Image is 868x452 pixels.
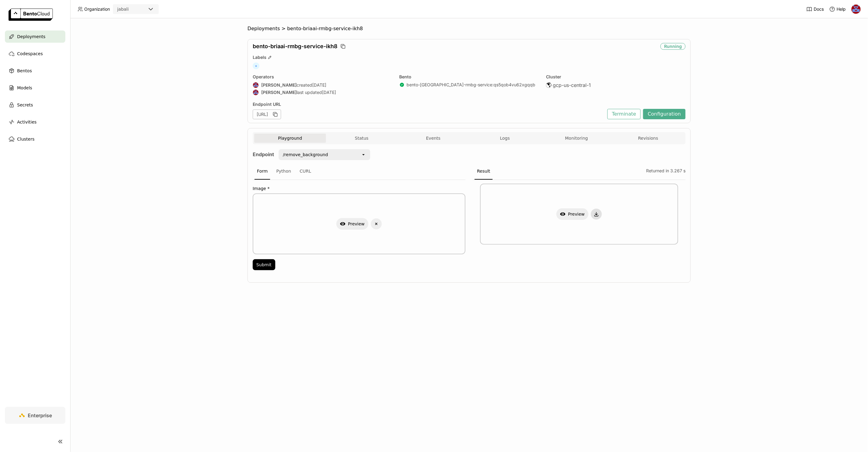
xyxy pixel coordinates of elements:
[5,65,65,77] a: Bentos
[253,109,281,119] div: [URL]
[17,101,33,109] span: Secrets
[253,102,604,107] div: Endpoint URL
[607,109,641,119] button: Terminate
[312,82,326,88] span: [DATE]
[129,6,130,13] input: Selected jabali.
[5,99,65,111] a: Secrets
[17,118,37,126] span: Activities
[254,134,326,143] button: Playground
[361,152,366,157] svg: open
[253,82,392,88] div: created
[643,109,685,119] button: Configuration
[556,208,588,220] button: Preview
[253,43,338,50] span: bento-briaai-rmbg-service-ikh8
[253,186,465,191] label: Image *
[340,221,345,227] svg: Show
[253,63,259,69] span: +
[253,55,685,60] div: Labels
[280,26,287,32] span: >
[560,211,566,217] svg: Show
[253,151,274,157] strong: Endpoint
[374,221,379,227] svg: Delete
[475,163,493,180] div: Result
[814,6,824,12] span: Docs
[546,74,685,80] div: Cluster
[253,90,259,95] img: Jhonatan Oliveira
[806,6,824,12] a: Docs
[829,6,846,12] div: Help
[253,259,275,270] button: Submit
[541,134,613,143] button: Monitoring
[644,163,685,180] div: Returned in 3.267 s
[852,5,861,14] img: Jhonatan Oliveira
[17,50,43,57] span: Codespaces
[117,6,129,12] div: jabali
[255,163,270,180] div: Form
[553,82,591,88] span: gcp-us-central-1
[326,134,398,143] button: Status
[17,33,45,40] span: Deployments
[322,90,336,95] span: [DATE]
[17,135,34,143] span: Clusters
[248,26,280,32] span: Deployments
[500,135,510,141] span: Logs
[660,43,685,50] div: Running
[407,82,536,88] a: bento-[GEOGRAPHIC_DATA]-rmbg-service:qs5qob4vu62xgqqb
[397,134,469,143] button: Events
[336,218,368,230] button: Preview
[261,90,297,95] strong: [PERSON_NAME]
[287,26,363,32] span: bento-briaai-rmbg-service-ikh8
[261,82,297,88] strong: [PERSON_NAME]
[400,74,539,80] div: Bento
[5,48,65,60] a: Codespaces
[329,152,329,158] input: Selected /remove_background.
[5,133,65,145] a: Clusters
[253,82,259,88] img: Jhonatan Oliveira
[253,74,392,80] div: Operators
[5,82,65,94] a: Models
[253,89,392,95] div: last updated
[5,407,65,424] a: Enterprise
[84,6,110,12] span: Organization
[297,163,314,180] div: CURL
[248,26,691,32] nav: Breadcrumbs navigation
[5,116,65,128] a: Activities
[9,9,53,21] img: logo
[283,152,328,158] div: /remove_background
[837,6,846,12] span: Help
[17,67,32,74] span: Bentos
[274,163,294,180] div: Python
[17,84,32,91] span: Models
[612,134,684,143] button: Revisions
[5,30,65,43] a: Deployments
[28,412,52,418] span: Enterprise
